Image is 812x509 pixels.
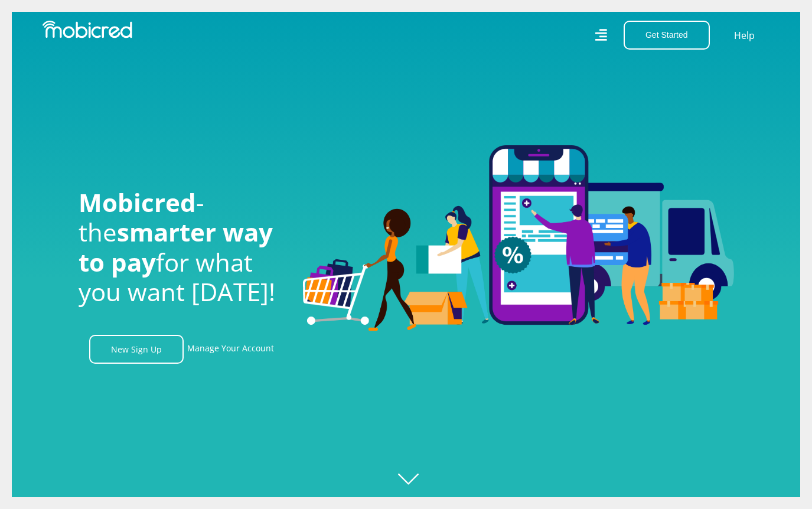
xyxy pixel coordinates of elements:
[89,335,184,364] a: New Sign Up
[79,185,196,219] span: Mobicred
[733,28,755,43] a: Help
[79,215,273,278] span: smarter way to pay
[187,335,274,364] a: Manage Your Account
[43,21,132,38] img: Mobicred
[303,145,734,332] img: Welcome to Mobicred
[624,21,710,50] button: Get Started
[79,188,285,307] h1: - the for what you want [DATE]!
